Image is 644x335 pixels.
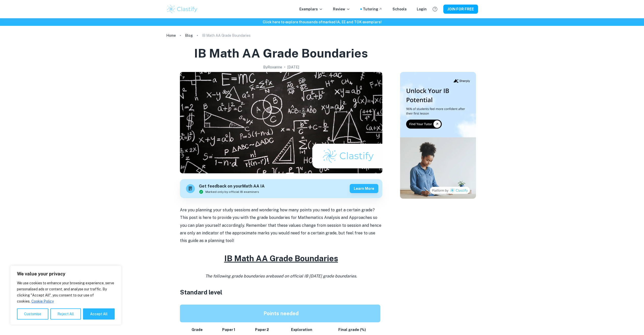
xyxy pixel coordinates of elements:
[83,308,115,320] button: Accept All
[166,32,176,39] a: Home
[287,64,299,70] h2: [DATE]
[180,289,222,296] span: Standard level
[180,206,382,245] p: Are you planning your study sessions and wondering how many points you need to get a certain grad...
[185,32,193,39] a: Blog
[350,184,378,193] button: Learn more
[299,6,323,12] p: Exemplars
[194,45,368,61] h1: IB Math AA Grade Boundaries
[50,308,81,320] button: Reject All
[199,183,265,190] h6: Get feedback on your Math AA IA
[255,328,269,332] strong: Paper 2
[17,271,115,277] p: We value your privacy
[192,328,203,332] strong: Grade
[17,280,115,304] p: We use cookies to enhance your browsing experience, serve personalised ads or content, and analys...
[263,310,299,317] strong: Points needed
[443,5,478,14] button: JOIN FOR FREE
[263,64,282,70] h2: By Roxanne
[392,6,407,12] a: Schools
[222,328,235,332] strong: Paper 1
[417,6,427,12] a: Login
[333,6,350,12] p: Review
[205,274,357,278] i: The following grade boundaries are
[202,33,251,38] p: IB Math AA Grade Boundaries
[180,72,382,173] img: IB Math AA Grade Boundaries cover image
[291,328,312,332] strong: Exploration
[338,328,366,332] strong: Final grade (%)
[10,266,121,325] div: We value your privacy
[180,179,382,198] a: Get feedback on yourMath AA IAMarked only by official IB examinersLearn more
[400,72,476,199] img: Thumbnail
[1,19,643,25] h6: Click here to explore thousands of marked IA, EE and TOK exemplars !
[363,6,382,12] a: Tutoring
[224,254,338,263] u: IB Math AA Grade Boundaries
[31,299,54,304] a: Cookie Policy
[272,274,357,278] span: based on official IB [DATE] grade boundaries.
[166,4,198,14] img: Clastify logo
[17,308,48,320] button: Customise
[205,190,259,194] span: Marked only by official IB examiners
[284,64,285,70] p: •
[431,5,439,13] button: Help and Feedback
